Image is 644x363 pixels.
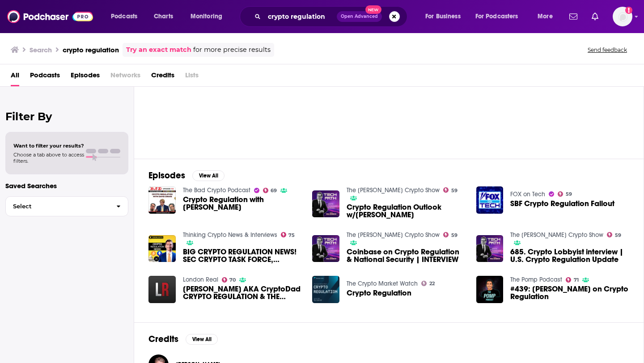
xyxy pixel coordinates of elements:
[613,7,632,26] span: Logged in as melrosepr
[476,186,504,214] img: SBF Crypto Regulation Fallout
[264,9,337,24] input: Search podcasts, credits, & more...
[271,189,277,193] span: 69
[184,9,234,24] button: open menu
[30,68,60,86] a: Podcasts
[566,277,579,283] a: 71
[185,68,199,86] span: Lists
[312,235,339,262] img: Coinbase on Crypto Regulation & National Security | INTERVIEW
[312,190,339,218] img: Crypto Regulation Outlook w/Eleanor Terrett
[347,203,466,219] span: Crypto Regulation Outlook w/[PERSON_NAME]
[111,10,137,23] span: Podcasts
[11,68,19,86] a: All
[13,152,84,164] span: Choose a tab above to access filters.
[566,9,581,24] a: Show notifications dropdown
[451,233,458,237] span: 59
[538,10,553,23] span: More
[148,186,176,214] img: Crypto Regulation with David Drake
[229,278,236,282] span: 70
[183,285,302,300] span: [PERSON_NAME] AKA CryptoDad CRYPTO REGULATION & THE FUTURE OF CBDCs
[5,181,128,190] p: Saved Searches
[312,276,339,303] img: Crypto Regulation
[421,281,435,286] a: 22
[531,9,564,24] button: open menu
[365,5,381,14] span: New
[193,45,271,55] span: for more precise results
[263,188,277,193] a: 69
[13,143,84,149] span: Want to filter your results?
[248,6,416,27] div: Search podcasts, credits, & more...
[425,10,461,23] span: For Business
[148,333,218,345] a: CreditsView All
[558,191,572,197] a: 59
[148,333,178,345] h2: Credits
[429,282,435,286] span: 22
[30,46,52,54] h3: Search
[5,110,128,123] h2: Filter By
[451,189,458,193] span: 59
[470,9,531,24] button: open menu
[126,45,191,55] a: Try an exact match
[63,46,119,54] h3: crypto regulation
[510,248,629,263] a: 685. Crypto Lobbyist interview | U.S. Crypto Regulation Update
[443,232,458,237] a: 59
[513,61,600,148] a: 59
[347,248,466,263] a: Coinbase on Crypto Regulation & National Security | INTERVIEW
[347,231,440,239] a: The Paul Barron Crypto Show
[419,9,472,24] button: open menu
[6,203,109,209] span: Select
[110,68,140,86] span: Networks
[510,200,614,207] a: SBF Crypto Regulation Fallout
[613,7,632,26] button: Show profile menu
[341,14,378,19] span: Open Advanced
[347,186,440,194] a: The Paul Barron Crypto Show
[347,280,418,287] a: The Crypto Market Watch
[476,235,504,262] img: 685. Crypto Lobbyist interview | U.S. Crypto Regulation Update
[148,170,185,181] h2: Episodes
[183,196,302,211] a: Crypto Regulation with David Drake
[510,285,629,300] span: #439: [PERSON_NAME] on Crypto Regulation
[183,276,218,283] a: London Real
[476,276,504,303] img: #439: Brad Garlinghouse on Crypto Regulation
[148,276,176,303] img: Christopher Giancarlo AKA CryptoDad CRYPTO REGULATION & THE FUTURE OF CBDCs
[148,170,225,181] a: EpisodesView All
[151,68,174,86] span: Credits
[148,235,176,262] img: BIG CRYPTO REGULATION NEWS! SEC CRYPTO TASK FORCE, COINBASE CASE, STABLECOIN REGULATION & MEME COINS
[148,9,178,24] a: Charts
[585,46,630,54] button: Send feedback
[347,203,466,219] a: Crypto Regulation Outlook w/Eleanor Terrett
[186,334,218,345] button: View All
[475,10,518,23] span: For Podcasters
[183,196,302,211] span: Crypto Regulation with [PERSON_NAME]
[183,248,302,263] a: BIG CRYPTO REGULATION NEWS! SEC CRYPTO TASK FORCE, COINBASE CASE, STABLECOIN REGULATION & MEME COINS
[443,187,458,193] a: 59
[183,186,250,194] a: The Bad Crypto Podcast
[281,232,295,237] a: 75
[7,8,93,25] img: Podchaser - Follow, Share and Rate Podcasts
[574,278,579,282] span: 71
[625,7,632,14] svg: Add a profile image
[192,170,225,181] button: View All
[5,196,128,216] button: Select
[510,285,629,300] a: #439: Brad Garlinghouse on Crypto Regulation
[615,233,621,237] span: 59
[154,10,173,23] span: Charts
[191,10,222,23] span: Monitoring
[566,192,572,196] span: 59
[347,289,411,297] a: Crypto Regulation
[510,276,562,283] a: The Pomp Podcast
